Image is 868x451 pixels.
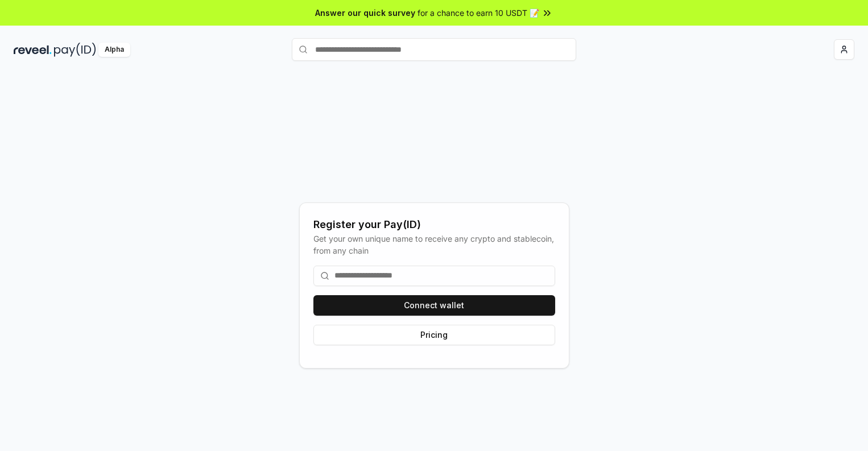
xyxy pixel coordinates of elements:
span: for a chance to earn 10 USDT 📝 [418,7,539,19]
div: Register your Pay(ID) [313,217,555,233]
img: reveel_dark [14,43,52,57]
span: Answer our quick survey [315,7,415,19]
div: Alpha [98,43,130,57]
div: Get your own unique name to receive any crypto and stablecoin, from any chain [313,233,555,256]
button: Pricing [313,325,555,345]
img: pay_id [54,43,96,57]
button: Connect wallet [313,295,555,316]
